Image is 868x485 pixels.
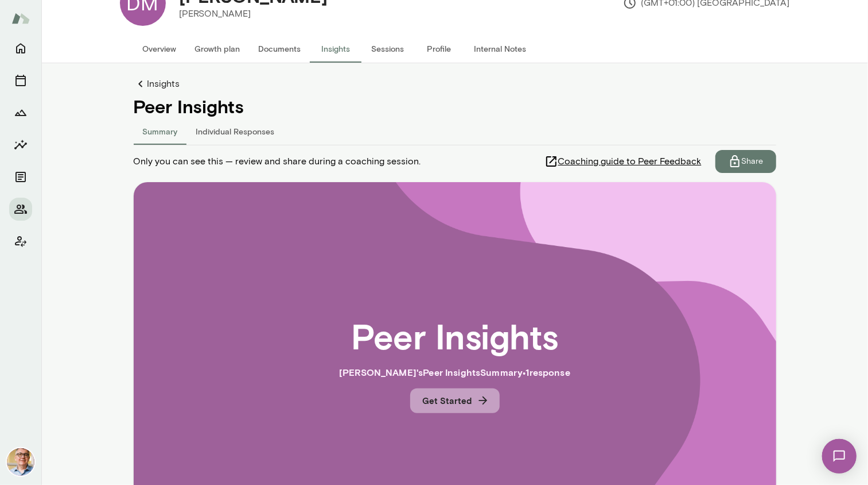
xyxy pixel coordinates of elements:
h4: Peer Insights [134,95,776,117]
button: Documents [9,165,32,188]
button: Profile [414,35,465,63]
span: [PERSON_NAME] 's Peer Insights Summary [339,367,523,378]
button: Individual Responses [187,117,284,145]
button: Insights [310,35,362,63]
button: Growth Plan [9,101,32,124]
button: Insights [9,133,32,156]
button: Client app [9,230,32,253]
button: Overview [134,35,186,63]
img: Mento [11,7,30,29]
a: Insights [134,77,776,91]
a: Coaching guide to Peer Feedback [544,150,715,173]
img: Scott Bowie [7,448,34,476]
button: Share [715,150,776,173]
span: Only you can see this — review and share during a coaching session. [134,155,421,168]
p: [PERSON_NAME] [180,7,328,21]
span: • 1 response [523,367,570,378]
button: Documents [250,35,310,63]
button: Sessions [9,69,32,92]
p: Share [742,156,764,167]
span: Coaching guide to Peer Feedback [558,155,702,168]
button: Summary [134,117,187,145]
button: Get Started [410,388,500,413]
div: responses-tab [134,117,776,145]
button: Members [9,198,32,221]
h2: Peer Insights [351,315,558,356]
button: Sessions [362,35,414,63]
button: Internal Notes [465,35,536,63]
button: Growth plan [186,35,250,63]
button: Home [9,37,32,60]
